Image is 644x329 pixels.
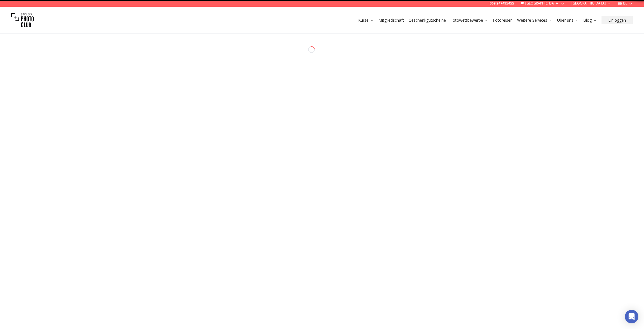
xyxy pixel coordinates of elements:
[448,16,491,24] button: Fotowettbewerbe
[376,16,406,24] button: Mitgliedschaft
[602,16,633,24] button: Einloggen
[356,16,376,24] button: Kurse
[583,17,597,23] a: Blog
[11,9,34,32] img: Swiss photo club
[515,16,555,24] button: Weitere Services
[517,17,553,23] a: Weitere Services
[409,17,446,23] a: Geschenkgutscheine
[491,16,515,24] button: Fotoreisen
[555,16,581,24] button: Über uns
[406,16,448,24] button: Geschenkgutscheine
[625,310,638,323] div: Open Intercom Messenger
[557,17,579,23] a: Über uns
[581,16,599,24] button: Blog
[358,17,374,23] a: Kurse
[450,17,488,23] a: Fotowettbewerbe
[490,1,514,6] a: 069 247495455
[378,17,404,23] a: Mitgliedschaft
[493,17,513,23] a: Fotoreisen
